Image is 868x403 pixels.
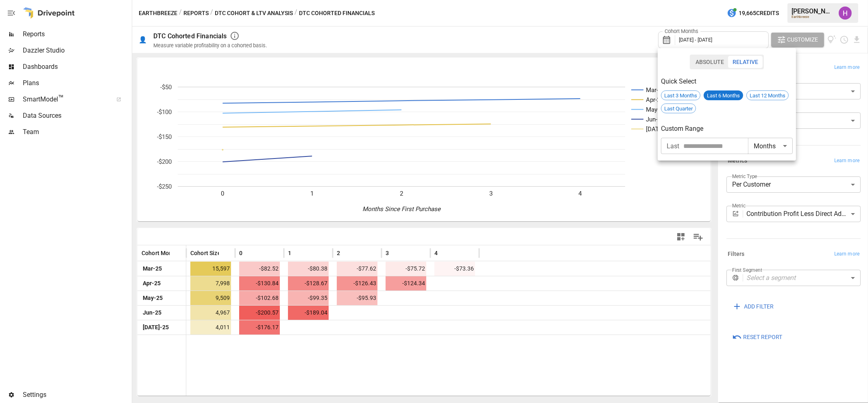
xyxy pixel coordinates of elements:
[661,90,700,100] div: Last 3 Months
[704,90,743,100] div: Last 6 Months
[748,138,793,154] div: Months
[704,92,743,99] span: Last 6 Months
[661,76,793,87] h6: Quick Select
[661,104,696,113] div: Last Quarter
[728,56,763,68] button: Relative
[661,92,700,99] span: Last 3 Months
[746,90,789,100] div: Last 12 Months
[667,141,679,151] span: Last
[661,106,696,112] span: Last Quarter
[661,123,793,134] h6: Custom Range
[747,92,788,99] span: Last 12 Months
[691,56,728,68] button: Absolute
